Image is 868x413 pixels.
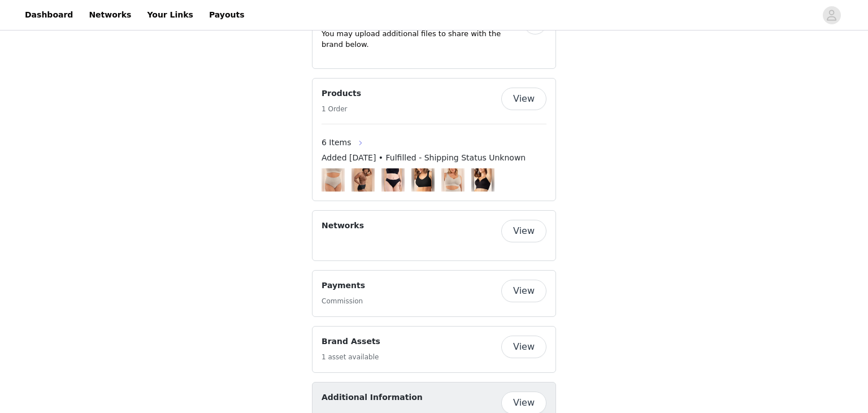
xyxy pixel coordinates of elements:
span: Added [DATE] • Fulfilled - Shipping Status Unknown [322,152,526,164]
p: You may upload additional files to share with the brand below. [322,28,524,50]
button: View [501,280,546,302]
img: Image Background Blur [381,165,405,194]
img: Truekind® Daily Comfort Wireless Shaper Bra [414,168,432,192]
div: Brand Assets [312,326,556,373]
img: Truekind® Supportive Comfort Wireless Shaping Bra [474,168,492,192]
img: Truekind® Comfort Cotton Bralette [444,168,462,192]
img: Image Background Blur [351,165,375,194]
a: Payouts [202,2,251,28]
img: Image Background Blur [322,165,345,194]
h5: 1 asset available [322,352,380,362]
div: avatar [826,6,837,24]
img: Image Background Blur [471,165,494,194]
div: Networks [312,210,556,261]
img: Image Background Blur [411,165,435,194]
h4: Payments [322,280,365,292]
img: Truekind® Ultra-Soft Essentials Brief [384,168,402,192]
h5: 1 Order [322,104,361,114]
img: Truekind® Comfort Cotton Smoothing Panty [324,168,342,192]
h5: Commission [322,296,365,306]
h4: Products [322,88,361,99]
div: Payments [312,270,556,317]
button: View [501,220,546,242]
span: 6 Items [322,137,351,149]
img: Truekind® Seamless Stretch Mid-Waist Brief [354,168,372,192]
button: View [501,336,546,358]
h4: Networks [322,220,364,232]
button: View [501,88,546,110]
a: Dashboard [18,2,80,28]
h4: Brand Assets [322,336,380,347]
h4: Additional Information [322,392,423,403]
a: Your Links [140,2,200,28]
div: Products [312,78,556,201]
a: Networks [82,2,138,28]
img: Image Background Blur [441,165,465,194]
